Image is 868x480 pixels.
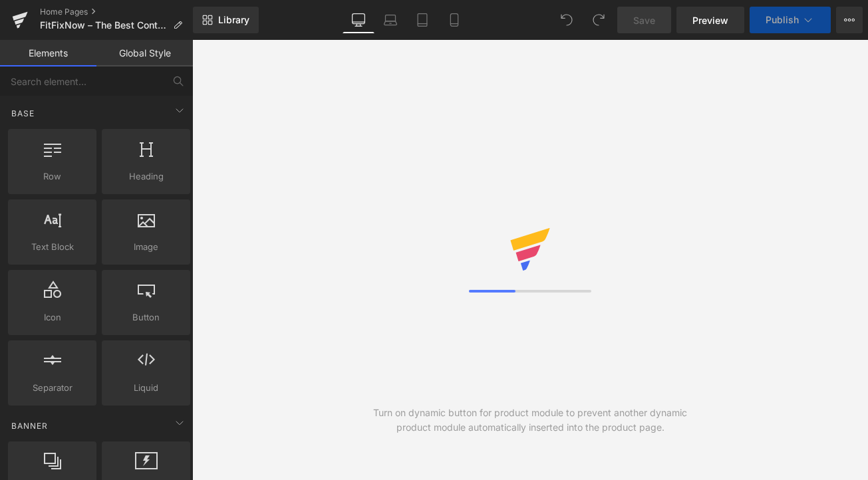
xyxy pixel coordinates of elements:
[10,107,36,120] span: Base
[374,7,406,33] a: Laptop
[218,14,249,26] span: Library
[12,310,92,324] span: Icon
[553,7,580,33] button: Undo
[106,240,186,254] span: Image
[361,406,699,435] div: Turn on dynamic button for product module to prevent another dynamic product module automatically...
[106,381,186,395] span: Liquid
[106,310,186,324] span: Button
[406,7,438,33] a: Tablet
[438,7,470,33] a: Mobile
[10,420,49,432] span: Banner
[692,13,728,27] span: Preview
[343,7,374,33] a: Desktop
[12,381,92,395] span: Separator
[676,7,744,33] a: Preview
[633,13,655,27] span: Save
[836,7,863,33] button: More
[766,15,799,25] span: Publish
[193,7,259,33] a: New Library
[96,40,193,66] a: Global Style
[12,240,92,254] span: Text Block
[750,7,831,33] button: Publish
[585,7,612,33] button: Redo
[106,170,186,183] span: Heading
[12,170,92,183] span: Row
[40,20,168,31] span: FitFixNow – The Best Continuing Education Online
[40,7,193,17] a: Home Pages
